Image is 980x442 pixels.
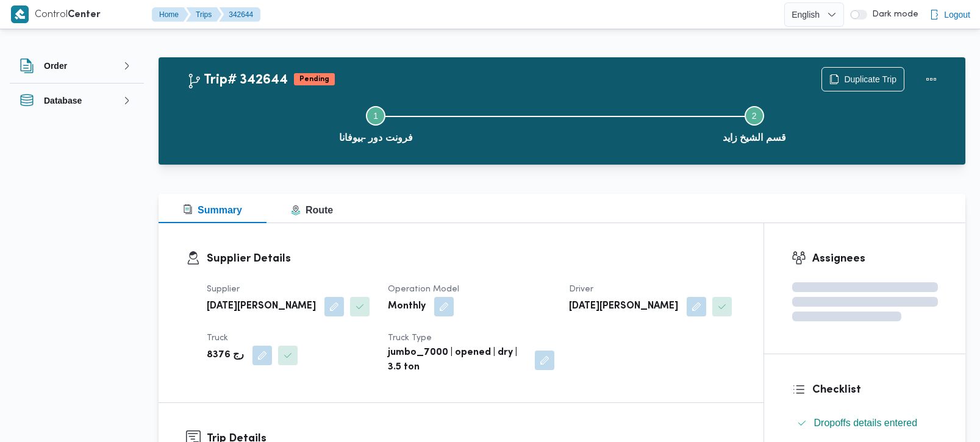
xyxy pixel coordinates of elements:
button: Dropoffs details entered [792,413,939,433]
b: Center [68,10,101,20]
b: [DATE][PERSON_NAME] [569,299,678,314]
button: 342644 [219,7,260,22]
h3: Checklist [812,382,939,398]
button: Order [20,59,134,73]
span: قسم الشيخ زايد [723,130,786,145]
button: Actions [919,67,943,91]
b: رج 8376 [207,348,244,363]
span: Duplicate Trip [844,72,896,87]
button: فرونت دور -بيوفانا [187,91,565,155]
button: قسم الشيخ زايد [565,91,944,155]
span: Route [291,205,333,215]
span: Truck Type [388,334,432,342]
b: [DATE][PERSON_NAME] [207,299,316,314]
span: Pending [294,73,335,85]
h3: Supplier Details [207,251,736,267]
span: Operation Model [388,285,459,293]
button: Logout [925,2,975,27]
h2: Trip# 342644 [187,73,288,88]
b: Pending [299,76,329,83]
span: فرونت دور -بيوفانا [339,130,413,145]
b: jumbo_7000 | opened | dry | 3.5 ton [388,346,526,375]
span: 1 [373,111,378,121]
span: Dropoffs details entered [814,416,918,430]
h3: Database [44,93,82,108]
span: Dropoffs details entered [814,418,918,428]
span: 2 [752,111,757,121]
button: Home [152,7,188,22]
h3: Order [44,59,67,73]
button: Trips [186,7,221,22]
span: Driver [569,285,593,293]
span: Supplier [207,285,240,293]
span: Truck [207,334,228,342]
b: Monthly [388,299,426,314]
button: Database [20,93,134,108]
span: Dark mode [867,10,918,20]
h3: Assignees [812,251,939,267]
span: Logout [944,7,970,22]
img: X8yXhbKr1z7QwAAAABJRU5ErkJggg== [11,5,29,23]
button: Duplicate Trip [821,67,904,91]
span: Summary [183,205,242,215]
